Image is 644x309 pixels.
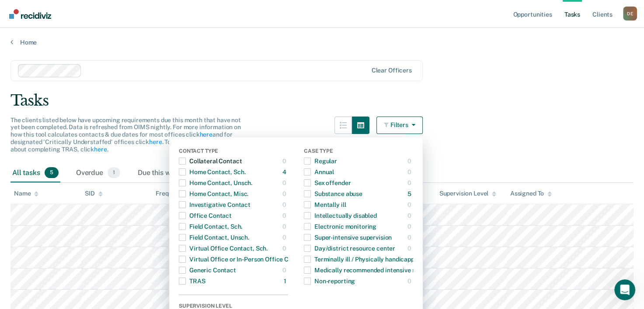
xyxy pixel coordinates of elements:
[614,279,635,300] iframe: Intercom live chat
[304,274,355,288] div: Non-reporting
[439,190,497,197] div: Supervision Level
[407,230,413,244] div: 0
[304,165,334,179] div: Annual
[282,220,288,233] div: 0
[282,165,288,179] div: 4
[407,176,413,190] div: 0
[156,190,186,197] div: Frequency
[199,131,212,138] a: here
[623,7,637,21] div: D E
[407,220,413,233] div: 0
[304,230,392,244] div: Super-intensive supervision
[149,138,162,145] a: here
[14,190,38,197] div: Name
[282,154,288,168] div: 0
[407,198,413,212] div: 0
[304,252,421,266] div: Terminally ill / Physically handicapped
[282,187,288,201] div: 0
[282,198,288,212] div: 0
[179,252,307,266] div: Virtual Office or In-Person Office Contact
[304,209,377,223] div: Intellectually disabled
[179,165,245,179] div: Home Contact, Sch.
[179,148,288,156] div: Contact Type
[407,274,413,288] div: 0
[9,9,51,19] img: Recidiviz
[10,117,241,153] span: The clients listed below have upcoming requirements due this month that have not yet been complet...
[179,198,251,212] div: Investigative Contact
[510,190,552,197] div: Assigned To
[304,176,351,190] div: Sex offender
[304,241,395,255] div: Day/district resource center
[304,198,346,212] div: Mentally ill
[179,220,242,233] div: Field Contact, Sch.
[179,230,249,244] div: Field Contact, Unsch.
[304,154,337,168] div: Regular
[45,167,59,179] span: 5
[304,220,376,233] div: Electronic monitoring
[108,167,120,179] span: 1
[179,154,242,168] div: Collateral Contact
[10,164,60,183] div: All tasks5
[179,209,232,223] div: Office Contact
[179,187,248,201] div: Home Contact, Misc.
[407,209,413,223] div: 0
[282,263,288,277] div: 0
[407,241,413,255] div: 0
[372,67,412,74] div: Clear officers
[304,263,444,277] div: Medically recommended intensive supervision
[74,164,122,183] div: Overdue1
[179,176,252,190] div: Home Contact, Unsch.
[10,38,634,46] a: Home
[284,274,288,288] div: 1
[407,154,413,168] div: 0
[623,7,637,21] button: Profile dropdown button
[407,165,413,179] div: 0
[304,187,362,201] div: Substance abuse
[407,187,413,201] div: 5
[179,241,268,255] div: Virtual Office Contact, Sch.
[94,146,107,153] a: here
[179,263,236,277] div: Generic Contact
[10,92,634,110] div: Tasks
[282,176,288,190] div: 0
[136,164,202,183] div: Due this week0
[282,241,288,255] div: 0
[85,190,103,197] div: SID
[282,230,288,244] div: 0
[282,209,288,223] div: 0
[304,148,413,156] div: Case Type
[376,117,423,134] button: Filters
[179,274,205,288] div: TRAS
